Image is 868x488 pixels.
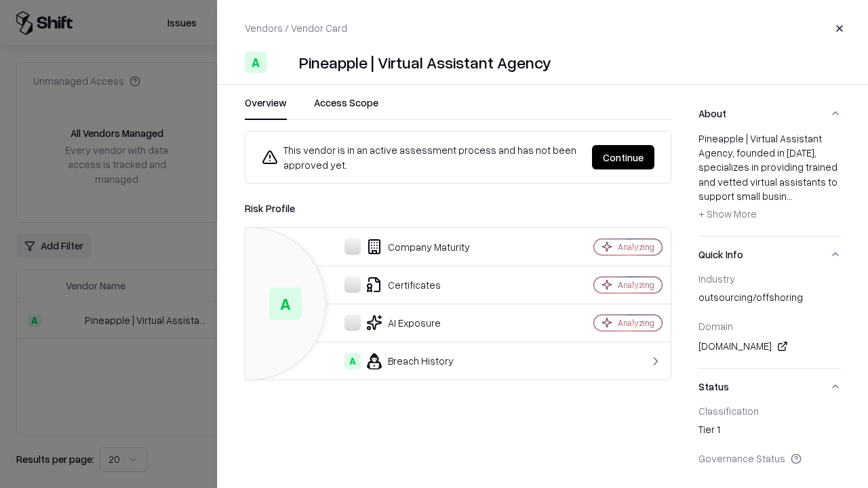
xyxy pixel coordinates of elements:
button: Overview [245,96,287,120]
button: + Show More [698,203,757,225]
div: Pineapple | Virtual Assistant Agency, founded in [DATE], specializes in providing trained and vet... [698,131,841,225]
div: Analyzing [618,317,654,329]
div: Quick Info [698,272,841,368]
button: Access Scope [314,96,378,120]
div: Risk Profile [245,200,671,216]
div: A [344,353,361,369]
button: Continue [592,145,654,169]
div: Analyzing [618,241,654,253]
div: Pineapple | Virtual Assistant Agency [299,52,551,73]
div: This vendor is in an active assessment process and has not been approved yet. [262,142,581,172]
img: Pineapple | Virtual Assistant Agency [272,52,294,73]
div: Company Maturity [256,239,547,255]
div: Breach History [256,353,547,369]
div: Governance Status [698,452,841,464]
div: outsourcing/offshoring [698,290,841,309]
div: About [698,131,841,236]
div: A [269,287,302,320]
button: About [698,96,841,131]
div: Industry [698,272,841,285]
div: [DOMAIN_NAME] [698,338,841,354]
span: + Show More [698,207,757,220]
div: Domain [698,320,841,332]
div: AI Exposure [256,314,547,331]
button: Status [698,369,841,405]
div: Certificates [256,277,547,293]
span: ... [787,190,793,202]
div: Analyzing [618,279,654,291]
div: A [245,52,267,73]
div: Tier 1 [698,422,841,441]
button: Quick Info [698,237,841,272]
div: Classification [698,405,841,417]
p: Vendors / Vendor Card [245,21,347,35]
